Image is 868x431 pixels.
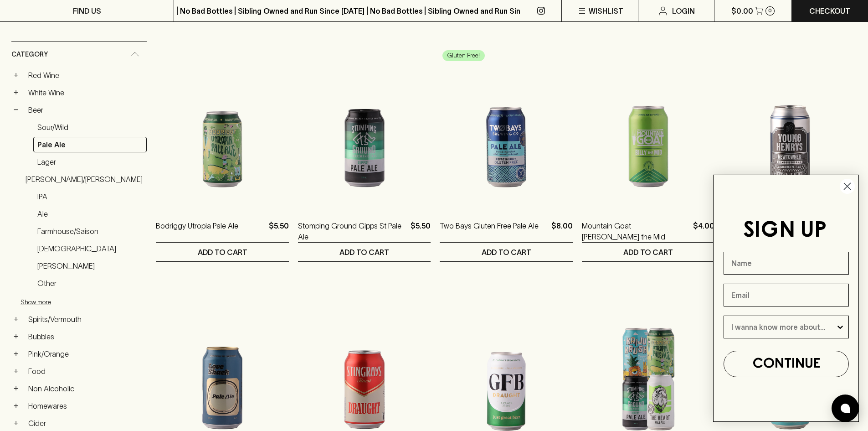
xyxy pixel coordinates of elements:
[11,49,48,60] span: Category
[298,220,407,242] a: Stomping Ground Gipps St Pale Ale
[482,247,531,258] p: ADD TO CART
[339,247,389,258] p: ADD TO CART
[11,332,21,341] button: +
[11,71,21,80] button: +
[298,243,431,261] button: ADD TO CART
[724,351,849,377] button: CONTINUE
[582,220,690,242] a: Mountain Goat [PERSON_NAME] the Mid
[809,5,850,16] p: Checkout
[33,241,147,256] a: [DEMOGRAPHIC_DATA]
[11,349,21,358] button: +
[24,415,147,431] a: Cider
[551,220,573,242] p: $8.00
[11,384,21,393] button: +
[582,47,715,207] img: Mountain Goat Billy the Mid
[33,206,147,222] a: Ale
[156,243,289,261] button: ADD TO CART
[73,5,101,16] p: FIND US
[21,293,140,312] button: Show more
[11,105,21,114] button: −
[24,85,147,100] a: White Wine
[156,220,238,242] a: Bodriggy Utropia Pale Ale
[24,398,147,414] a: Homewares
[33,154,147,170] a: Lager
[24,312,147,327] a: Spirits/Vermouth
[731,5,753,16] p: $0.00
[24,329,147,344] a: Bubbles
[11,315,21,324] button: +
[724,252,849,275] input: Name
[24,68,147,83] a: Red Wine
[589,5,623,16] p: Wishlist
[11,88,21,97] button: +
[33,258,147,274] a: [PERSON_NAME]
[24,346,147,362] a: Pink/Orange
[33,119,147,135] a: Sour/Wild
[33,223,147,239] a: Farmhouse/Saison
[33,275,147,291] a: Other
[440,243,573,261] button: ADD TO CART
[21,171,147,187] a: [PERSON_NAME]/[PERSON_NAME]
[24,102,147,118] a: Beer
[11,367,21,376] button: +
[672,5,695,16] p: Login
[731,316,836,338] input: I wanna know more about...
[724,47,857,207] img: Young Henrys Newtowner Pale Ale
[11,401,21,410] button: +
[198,247,247,258] p: ADD TO CART
[839,178,855,194] button: Close dialog
[704,166,868,431] div: FLYOUT Form
[582,243,715,261] button: ADD TO CART
[440,220,539,242] a: Two Bays Gluten Free Pale Ale
[269,220,289,242] p: $5.50
[11,42,147,68] div: Category
[724,284,849,306] input: Email
[156,47,289,207] img: Bodriggy Utropia Pale Ale
[623,247,673,258] p: ADD TO CART
[33,189,147,204] a: IPA
[841,404,850,413] img: bubble-icon
[24,381,147,396] a: Non Alcoholic
[24,363,147,379] a: Food
[768,8,772,13] p: 0
[836,316,845,338] button: Show Options
[440,47,573,207] img: Two Bays Gluten Free Pale Ale
[298,47,431,207] img: Stomping Ground Gipps St Pale Ale
[11,419,21,428] button: +
[411,220,431,242] p: $5.50
[693,220,714,242] p: $4.00
[743,220,827,241] span: SIGN UP
[33,137,147,152] a: Pale Ale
